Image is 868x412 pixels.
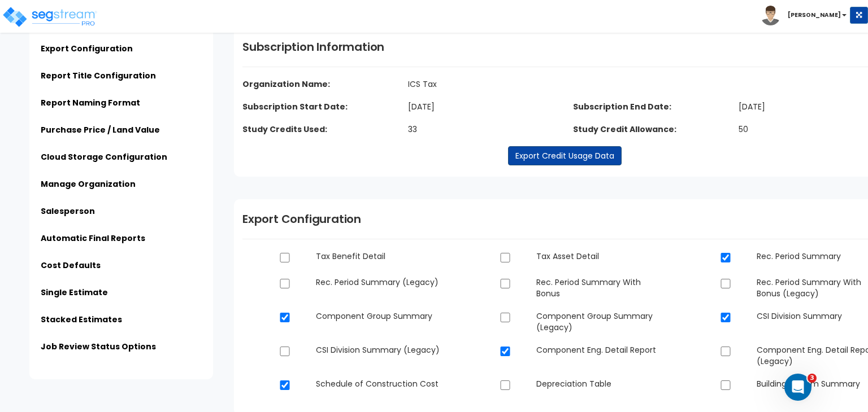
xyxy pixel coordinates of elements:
a: Stacked Estimates [41,314,122,325]
dd: [DATE] [400,101,565,112]
a: Export Configuration [41,43,133,54]
iframe: Intercom live chat [784,374,811,401]
img: avatar.png [761,6,780,25]
dd: Component Group Summary (Legacy) [528,310,675,333]
dd: ICS Tax [400,78,730,90]
a: Report Naming Format [41,97,140,108]
img: logo_pro_r.png [2,6,98,28]
dd: Rec. Period Summary (Legacy) [307,277,454,288]
dd: Schedule of Construction Cost [307,378,454,389]
dd: Rec. Period Summary With Bonus [528,277,675,299]
dd: Depreciation Table [528,378,675,389]
dd: Tax Asset Detail [528,251,675,262]
dt: Organization Name: [234,78,565,90]
dt: Subscription Start Date: [234,101,400,112]
a: Report Title Configuration [41,70,156,81]
a: Job Review Status Options [41,341,156,352]
b: [PERSON_NAME] [788,11,841,19]
dt: Subscription End Date: [565,101,730,112]
span: 3 [808,374,817,383]
a: Salesperson [41,205,95,217]
dt: Study Credit Allowance: [565,124,730,135]
a: Single Estimate [41,287,108,298]
a: Cost Defaults [41,260,101,271]
a: Manage Organization [41,178,136,190]
a: Cloud Storage Configuration [41,151,167,163]
dt: Study Credits Used: [234,124,400,135]
dd: Tax Benefit Detail [307,251,454,262]
dd: Component Group Summary [307,310,454,322]
a: Export Credit Usage Data [508,146,622,165]
dd: Component Eng. Detail Report [528,344,675,356]
a: Purchase Price / Land Value [41,124,160,135]
a: Automatic Final Reports [41,233,145,244]
dd: CSI Division Summary (Legacy) [307,344,454,356]
dd: 33 [400,124,565,135]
